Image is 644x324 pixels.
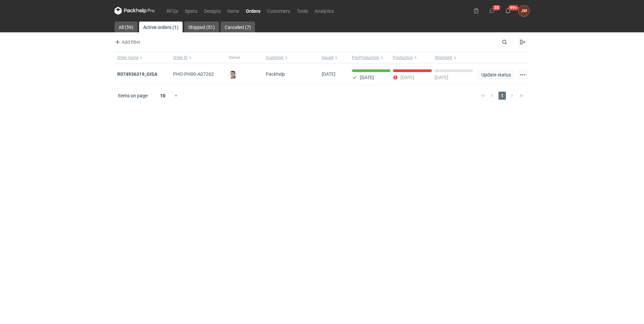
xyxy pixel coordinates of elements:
[264,7,293,15] a: Customers
[118,92,148,99] span: Items on page
[435,55,452,60] span: Shipment
[263,52,319,63] button: Customer
[163,7,182,15] a: RFQs
[478,71,513,79] button: Update status
[518,5,529,17] button: JM
[115,52,170,63] button: Order name
[393,55,413,60] span: Production
[503,5,513,16] button: 99+
[518,5,529,17] div: JOANNA MOCZAŁA
[400,75,414,80] p: [DATE]
[139,22,183,32] a: Active orders (1)
[319,52,349,63] button: Issued
[115,7,155,15] svg: Packhelp Pro
[322,55,333,60] span: Issued
[391,52,433,63] button: Production
[243,7,264,15] a: Orders
[229,71,237,79] img: Maciej Sikora
[434,75,448,80] p: [DATE]
[266,71,285,77] span: Packhelp
[173,55,188,60] span: Order ID
[352,55,379,60] span: Pre-Production
[113,38,141,46] button: Add filter
[293,7,311,15] a: Tools
[433,52,476,63] button: Shipment
[114,38,140,46] span: Add filter
[322,71,335,77] span: 22/09/2025
[115,22,137,32] a: All (59)
[498,92,506,100] span: 1
[182,7,201,15] a: Specs
[311,7,337,15] a: Analytics
[501,38,522,46] input: Search
[360,75,374,80] p: [DATE]
[201,7,224,15] a: Designs
[519,71,527,79] button: Actions
[266,55,284,60] span: Customer
[224,7,243,15] a: Items
[481,72,510,77] span: Update status
[152,91,174,100] div: 10
[349,52,391,63] button: Pre-Production
[173,71,214,77] span: PHO-PH00-A07262
[229,55,240,60] span: Owner
[487,5,497,16] button: 28
[117,55,138,60] span: Order name
[117,71,157,77] a: R074936319_GISA
[221,22,255,32] a: Canceled (7)
[170,52,226,63] button: Order ID
[184,22,219,32] a: Shipped (51)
